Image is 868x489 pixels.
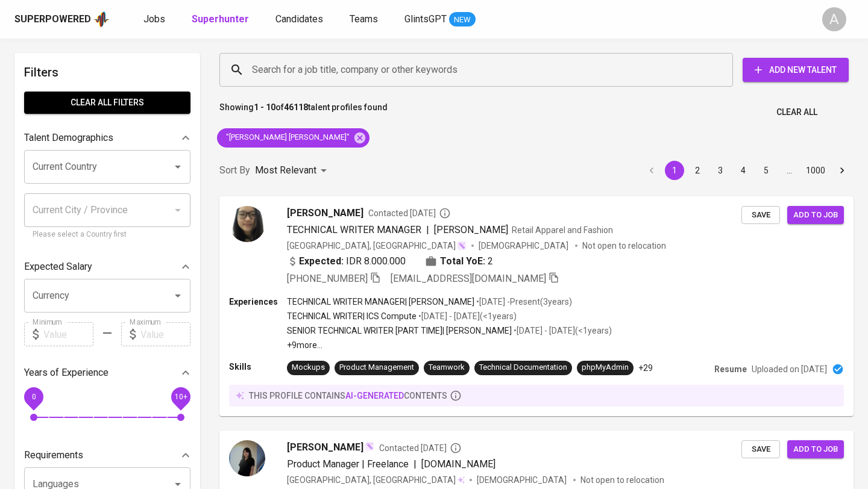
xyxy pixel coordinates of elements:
span: Clear All [776,105,817,120]
p: Years of Experience [24,366,108,380]
div: Requirements [24,443,190,467]
b: Total YoE: [440,254,485,269]
div: phpMyAdmin [582,362,629,373]
button: Add to job [787,206,844,225]
span: [EMAIL_ADDRESS][DOMAIN_NAME] [391,273,546,284]
a: Teams [350,12,380,27]
p: Most Relevant [255,163,316,178]
span: TECHNICAL WRITER MANAGER [287,224,421,235]
a: GlintsGPT NEW [404,12,476,27]
div: "[PERSON_NAME] [PERSON_NAME]" [217,128,370,148]
h6: Filters [24,63,190,82]
div: IDR 8.000.000 [287,254,406,269]
p: Experiences [229,296,287,308]
a: Superpoweredapp logo [14,10,110,28]
p: Showing of talent profiles found [219,101,388,123]
button: Add New Talent [743,58,849,82]
svg: By Batam recruiter [450,442,462,454]
p: TECHNICAL WRITER MANAGER | [PERSON_NAME] [287,296,474,308]
button: Clear All [772,101,822,123]
span: Save [747,443,774,456]
span: | [414,457,417,472]
nav: pagination navigation [640,161,854,180]
div: Expected Salary [24,255,190,279]
b: 46118 [284,102,308,112]
span: 10+ [174,393,187,401]
div: [GEOGRAPHIC_DATA], [GEOGRAPHIC_DATA] [287,474,465,486]
div: Years of Experience [24,361,190,385]
div: Talent Demographics [24,126,190,150]
span: Contacted [DATE] [379,442,462,454]
button: Go to page 3 [711,161,730,180]
button: Go to page 4 [734,161,753,180]
span: Add New Talent [752,63,839,78]
p: Expected Salary [24,260,92,274]
span: Contacted [DATE] [368,207,451,219]
span: AI-generated [345,391,404,400]
span: Candidates [275,13,323,25]
span: "[PERSON_NAME] [PERSON_NAME]" [217,132,357,143]
span: [PERSON_NAME] [287,440,363,455]
p: Skills [229,361,287,373]
button: Go to page 5 [756,161,776,180]
p: Not open to relocation [582,240,666,252]
span: Product Manager | Freelance [287,458,409,470]
input: Value [140,322,190,346]
div: Product Management [339,362,414,373]
span: | [426,223,429,237]
p: +9 more ... [287,339,612,351]
b: 1 - 10 [254,102,275,112]
a: Jobs [143,12,168,27]
img: ca0916cf01377930f647390d08176cca.jpeg [229,206,265,242]
img: 9d64e66ec5f88246d6ec8be42e5ac7b1.jpg [229,440,265,476]
svg: By Batam recruiter [439,207,451,219]
span: [DEMOGRAPHIC_DATA] [477,474,568,486]
div: Superpowered [14,13,91,26]
a: [PERSON_NAME]Contacted [DATE]TECHNICAL WRITER MANAGER|[PERSON_NAME]Retail Apparel and Fashion[GEO... [219,196,854,416]
div: Technical Documentation [479,362,567,373]
span: 0 [31,393,36,401]
p: • [DATE] - [DATE] ( <1 years ) [512,325,612,337]
span: [DOMAIN_NAME] [421,458,495,470]
div: … [779,164,799,176]
p: Talent Demographics [24,131,113,145]
img: app logo [93,10,110,28]
div: Most Relevant [255,160,331,182]
a: Candidates [275,12,325,27]
button: Clear All filters [24,92,190,114]
span: [PERSON_NAME] [434,224,508,235]
a: Superhunter [192,12,251,27]
img: magic_wand.svg [457,241,467,251]
p: Please select a Country first [33,229,182,241]
span: Teams [350,13,378,25]
span: [PERSON_NAME] [287,206,363,220]
p: Resume [714,363,747,375]
span: Add to job [793,208,838,222]
span: GlintsGPT [404,13,447,25]
p: +29 [638,362,653,374]
span: Add to job [793,443,838,456]
p: • [DATE] - [DATE] ( <1 years ) [417,310,517,322]
p: Uploaded on [DATE] [752,363,827,375]
p: TECHNICAL WRITER | ICS Compute [287,310,417,322]
button: Save [741,206,780,225]
span: NEW [449,14,476,26]
div: Teamwork [429,362,465,373]
span: Retail Apparel and Fashion [512,225,613,235]
button: page 1 [665,161,684,180]
p: Requirements [24,448,83,463]
p: Not open to relocation [580,474,664,486]
button: Save [741,440,780,459]
span: [PHONE_NUMBER] [287,273,368,284]
button: Go to next page [832,161,852,180]
b: Superhunter [192,13,249,25]
button: Add to job [787,440,844,459]
button: Go to page 2 [688,161,707,180]
b: Expected: [299,254,344,269]
div: [GEOGRAPHIC_DATA], [GEOGRAPHIC_DATA] [287,240,467,252]
div: Mockups [292,362,325,373]
p: • [DATE] - Present ( 3 years ) [474,296,572,308]
img: magic_wand.svg [365,441,374,451]
button: Open [169,287,186,304]
p: Sort By [219,163,250,178]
